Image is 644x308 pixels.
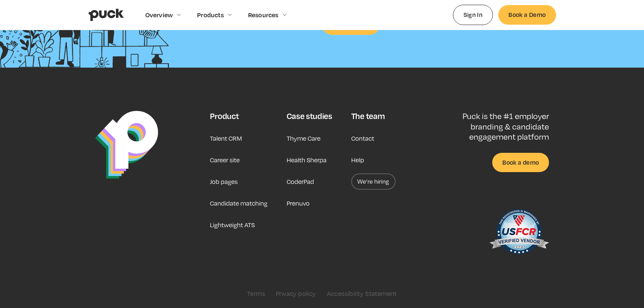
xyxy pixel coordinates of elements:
[440,111,549,142] p: Puck is the #1 employer branding & candidate engagement platform
[210,130,242,146] a: Talent CRM
[489,206,549,260] img: US Federal Contractor Registration System for Award Management Verified Vendor Seal
[498,5,556,24] a: Book a Demo
[287,152,327,168] a: Health Sherpa
[351,152,364,168] a: Help
[276,290,316,297] a: Privacy policy
[287,111,332,121] div: Case studies
[327,290,397,297] a: Accessibility Statement
[210,217,255,233] a: Lightweight ATS
[287,195,310,211] a: Prenuvo
[197,11,224,19] div: Products
[210,195,267,211] a: Candidate matching
[287,173,314,190] a: CoderPad
[95,111,158,179] img: Puck Logo
[287,130,320,146] a: Thyme Care
[145,11,173,19] div: Overview
[210,152,240,168] a: Career site
[351,111,385,121] div: The team
[453,5,493,25] a: Sign In
[210,111,239,121] div: Product
[351,130,374,146] a: Contact
[210,173,238,190] a: Job pages
[248,11,279,19] div: Resources
[247,290,265,297] a: Terms
[492,153,549,172] a: Book a demo
[351,173,396,190] a: We’re hiring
